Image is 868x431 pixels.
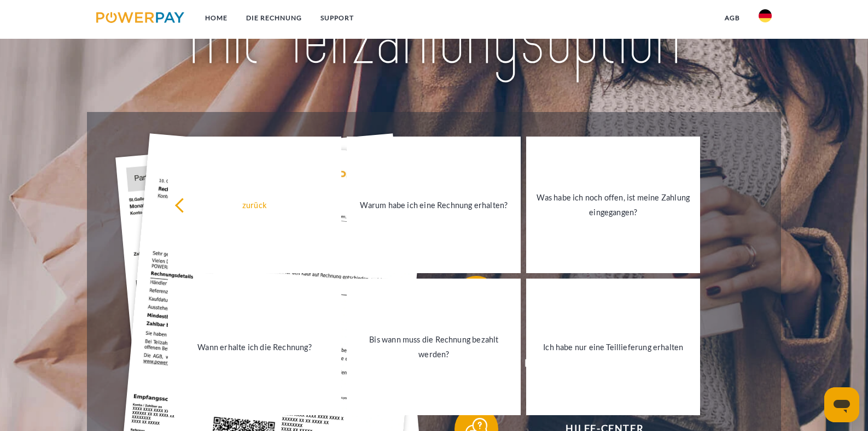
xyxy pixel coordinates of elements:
a: DIE RECHNUNG [237,8,311,28]
div: zurück [174,198,335,212]
img: logo-powerpay.svg [96,12,184,23]
iframe: Schaltfläche zum Öffnen des Messaging-Fensters [824,387,859,422]
a: Home [196,8,237,28]
div: Wann erhalte ich die Rechnung? [174,339,335,354]
div: Bis wann muss die Rechnung bezahlt werden? [353,332,514,362]
div: Ich habe nur eine Teillieferung erhalten [533,339,694,354]
a: SUPPORT [311,8,363,28]
a: Was habe ich noch offen, ist meine Zahlung eingegangen? [526,137,700,273]
a: agb [715,8,749,28]
img: de [759,9,772,22]
div: Warum habe ich eine Rechnung erhalten? [353,198,514,212]
div: Was habe ich noch offen, ist meine Zahlung eingegangen? [533,190,694,220]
